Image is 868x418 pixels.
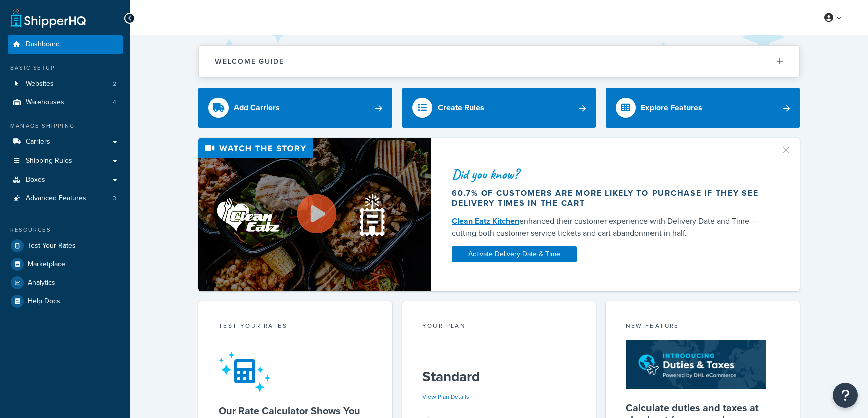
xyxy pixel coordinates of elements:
[198,138,431,291] img: Video thumbnail
[215,58,284,65] h2: Welcome Guide
[26,40,60,49] span: Dashboard
[8,274,123,292] a: Analytics
[28,279,55,287] span: Analytics
[234,101,280,115] div: Add Carriers
[606,88,800,128] a: Explore Features
[438,101,484,115] div: Create Rules
[8,292,123,310] a: Help Docs
[626,321,780,333] div: New Feature
[8,93,123,112] li: Warehouses
[8,171,123,189] a: Boxes
[26,157,72,165] span: Shipping Rules
[8,226,123,234] div: Resources
[8,64,123,72] div: Basic Setup
[422,392,469,401] a: View Plan Details
[28,260,65,269] span: Marketplace
[26,80,54,88] span: Websites
[199,46,799,77] button: Welcome Guide
[28,297,60,306] span: Help Docs
[113,80,116,88] span: 2
[28,242,76,250] span: Test Your Rates
[452,215,768,239] div: enhanced their customer experience with Delivery Date and Time — cutting both customer service ti...
[26,98,64,107] span: Warehouses
[8,189,123,208] a: Advanced Features3
[8,189,123,208] li: Advanced Features
[422,321,576,333] div: Your Plan
[452,215,519,227] a: Clean Eatz Kitchen
[113,98,116,107] span: 4
[8,75,123,93] a: Websites2
[452,167,768,181] div: Did you know?
[833,383,858,408] button: Open Resource Center
[8,75,123,93] li: Websites
[8,255,123,273] a: Marketplace
[422,369,576,385] h5: Standard
[452,246,577,262] a: Activate Delivery Date & Time
[641,101,702,115] div: Explore Features
[26,138,50,146] span: Carriers
[26,194,86,203] span: Advanced Features
[8,152,123,170] a: Shipping Rules
[8,35,123,54] a: Dashboard
[8,93,123,112] a: Warehouses4
[8,122,123,130] div: Manage Shipping
[452,188,768,208] div: 60.7% of customers are more likely to purchase if they see delivery times in the cart
[198,88,392,128] a: Add Carriers
[8,133,123,151] a: Carriers
[113,194,116,203] span: 3
[26,176,45,184] span: Boxes
[219,321,372,333] div: Test your rates
[402,88,596,128] a: Create Rules
[8,237,123,255] a: Test Your Rates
